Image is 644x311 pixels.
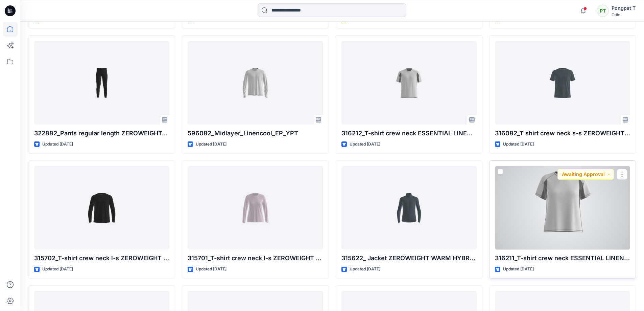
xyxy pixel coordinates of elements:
a: 315622_ Jacket ZEROWEIGHT WARM HYBRID_SMS_3D [341,166,477,250]
p: Updated [DATE] [503,141,534,148]
p: Updated [DATE] [196,141,226,148]
p: 315701_T-shirt crew neck l-s ZEROWEIGHT CHILL-TEC_SMS_3D [188,253,323,263]
p: Updated [DATE] [350,266,380,273]
p: 316211_T-shirt crew neck ESSENTIAL LINENCOOL_EP_YPT [495,253,630,263]
a: 322882_Pants regular length ZEROWEIGHT_SMS_3D [34,41,169,125]
p: 596082_Midlayer_Linencool_EP_YPT [188,129,323,138]
p: 316212_T-shirt crew neck ESSENTIAL LINENCOOL_EP_YPT [341,129,477,138]
div: Odlo [612,12,636,17]
a: 596082_Midlayer_Linencool_EP_YPT [188,41,323,125]
div: PT [597,5,609,17]
p: 316082_T shirt crew neck s-s ZEROWEIGHT ENGINEERED CHILL-TEC_SMS_3D [495,129,630,138]
p: 315702_T-shirt crew neck l-s ZEROWEIGHT CHILL-TEC_SMS_3D [34,253,169,263]
p: Updated [DATE] [42,266,73,273]
p: Updated [DATE] [196,266,226,273]
p: 322882_Pants regular length ZEROWEIGHT_SMS_3D [34,129,169,138]
a: 316212_T-shirt crew neck ESSENTIAL LINENCOOL_EP_YPT [341,41,477,125]
p: Updated [DATE] [42,141,73,148]
a: 315701_T-shirt crew neck l-s ZEROWEIGHT CHILL-TEC_SMS_3D [188,166,323,250]
p: 315622_ Jacket ZEROWEIGHT WARM HYBRID_SMS_3D [341,253,477,263]
a: 316082_T shirt crew neck s-s ZEROWEIGHT ENGINEERED CHILL-TEC_SMS_3D [495,41,630,125]
div: Pongpat T [612,4,636,12]
a: 315702_T-shirt crew neck l-s ZEROWEIGHT CHILL-TEC_SMS_3D [34,166,169,250]
p: Updated [DATE] [503,266,534,273]
a: 316211_T-shirt crew neck ESSENTIAL LINENCOOL_EP_YPT [495,166,630,250]
p: Updated [DATE] [350,141,380,148]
